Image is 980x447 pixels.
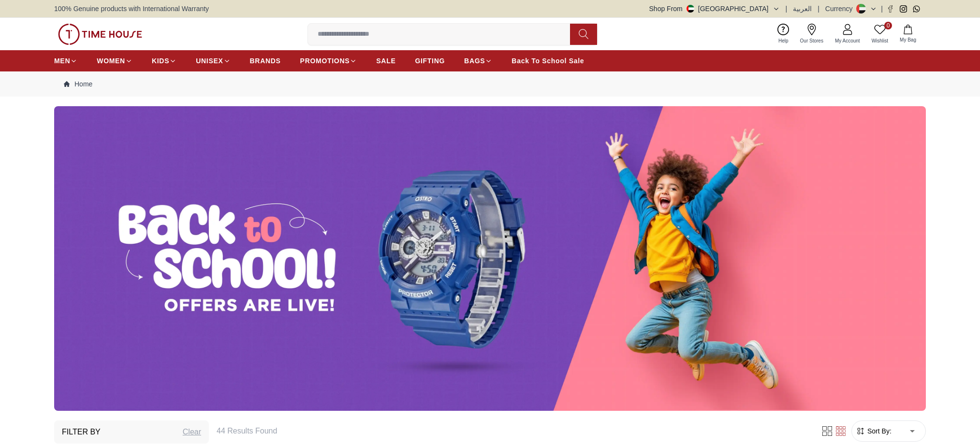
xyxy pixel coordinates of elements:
span: UNISEX [196,56,223,66]
a: Whatsapp [913,5,920,13]
a: Facebook [887,5,894,13]
span: | [818,4,819,14]
span: BAGS [464,56,485,66]
a: Instagram [900,5,907,13]
a: BRANDS [250,52,281,70]
span: Our Stores [796,37,827,44]
a: Our Stores [794,22,829,46]
span: PROMOTIONS [300,56,350,66]
span: | [881,4,883,14]
span: My Account [831,37,864,44]
a: Help [773,22,794,46]
a: BAGS [464,52,492,70]
a: SALE [376,52,395,70]
a: Back To School Sale [512,52,584,70]
a: MEN [54,52,77,70]
span: 100% Genuine products with International Warranty [54,4,209,14]
span: My Bag [896,36,920,43]
h6: 44 Results Found [217,425,809,437]
span: MEN [54,56,70,66]
span: 0 [884,22,892,29]
div: Clear [183,426,201,438]
span: Help [775,37,792,44]
span: Sort By: [865,426,892,436]
h3: Filter By [62,426,101,438]
span: KIDS [152,56,169,66]
a: Home [64,79,92,89]
a: UNISEX [196,52,230,70]
a: PROMOTIONS [300,52,357,70]
nav: Breadcrumb [54,71,926,97]
button: Sort By: [856,426,892,436]
span: SALE [376,56,395,66]
img: ... [58,24,142,45]
div: Currency [825,4,857,14]
a: GIFTING [415,52,445,70]
button: العربية [793,4,812,14]
span: | [786,4,788,14]
img: ... [54,106,926,411]
span: Back To School Sale [512,56,584,66]
button: My Bag [894,23,922,45]
span: WOMEN [97,56,125,66]
span: BRANDS [250,56,281,66]
span: GIFTING [415,56,445,66]
a: WOMEN [97,52,132,70]
button: Shop From[GEOGRAPHIC_DATA] [649,4,780,14]
a: KIDS [152,52,176,70]
a: 0Wishlist [866,22,894,46]
img: United Arab Emirates [687,5,694,13]
span: Wishlist [868,37,892,44]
